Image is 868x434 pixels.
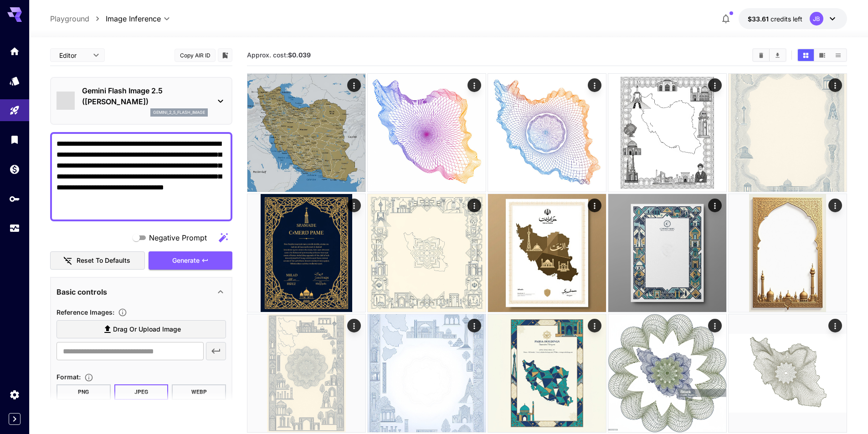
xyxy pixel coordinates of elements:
button: Clear All [753,49,769,61]
button: JPEG [114,384,169,400]
span: Image Inference [106,13,161,24]
div: API Keys [9,193,20,204]
div: Show media in grid viewShow media in video viewShow media in list view [797,48,847,62]
img: 2Q== [608,314,726,432]
span: Approx. cost: [247,51,311,59]
div: Actions [828,199,842,212]
div: Actions [467,78,481,92]
div: Usage [9,223,20,234]
img: Z [368,194,486,312]
div: Actions [588,319,601,332]
span: Reference Images : [56,308,114,316]
span: Format : [56,373,81,381]
button: PNG [56,384,111,400]
button: Choose the file format for the output image. [81,373,97,382]
button: Add to library [221,50,229,61]
div: Wallet [9,163,20,175]
div: Library [9,134,20,145]
button: WEBP [172,384,226,400]
img: 2Q== [729,194,847,312]
button: Upload a reference image to guide the result. This is needed for Image-to-Image or Inpainting. Su... [114,308,131,317]
button: Download All [770,49,786,61]
div: Actions [828,319,842,332]
span: credits left [770,15,802,23]
div: Actions [588,199,601,212]
div: Actions [347,199,361,212]
img: 9k= [247,74,365,192]
div: Home [9,46,20,57]
span: $33.61 [748,15,770,23]
img: 9k= [247,314,365,432]
img: 9k= [729,314,847,432]
button: $33.6088JB [739,8,847,29]
span: Negative Prompt [149,232,207,243]
div: Gemini Flash Image 2.5 ([PERSON_NAME])gemini_2_5_flash_image [56,82,226,120]
button: Show media in grid view [798,49,814,61]
span: Generate [172,255,200,266]
button: Show media in video view [814,49,830,61]
button: Generate [149,251,232,270]
div: Actions [467,319,481,332]
div: JB [810,12,823,26]
p: gemini_2_5_flash_image [153,109,205,116]
div: Actions [828,78,842,92]
div: Actions [347,78,361,92]
img: Z [488,74,606,192]
img: 9k= [608,194,726,312]
p: Basic controls [56,286,107,297]
div: Actions [708,319,722,332]
button: Show media in list view [830,49,846,61]
button: Expand sidebar [9,413,21,425]
div: Actions [588,78,601,92]
img: 2Q== [729,74,847,192]
div: Models [9,75,20,87]
div: Basic controls [56,281,226,303]
div: Settings [9,389,20,400]
span: Drag or upload image [113,324,181,335]
img: 2Q== [247,194,365,312]
div: Clear AllDownload All [752,48,786,62]
div: $33.6088 [748,14,802,24]
div: Actions [467,199,481,212]
b: $0.039 [288,51,311,59]
a: Playground [50,13,89,24]
img: Z [368,314,486,432]
div: Playground [9,105,20,116]
button: Copy AIR ID [175,49,216,62]
p: Gemini Flash Image 2.5 ([PERSON_NAME]) [82,85,208,107]
span: Editor [59,51,87,60]
img: 9k= [488,194,606,312]
nav: breadcrumb [50,13,106,24]
button: Reset to defaults [50,251,145,270]
label: Drag or upload image [56,320,226,339]
div: Actions [708,199,722,212]
img: Z [368,74,486,192]
div: Actions [708,78,722,92]
img: 9k= [488,314,606,432]
div: Actions [347,319,361,332]
img: 9k= [608,74,726,192]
